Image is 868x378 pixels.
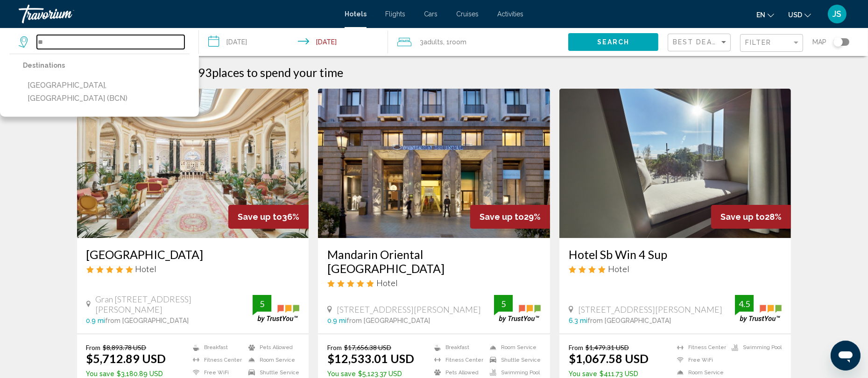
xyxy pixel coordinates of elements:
button: Change currency [788,8,811,21]
span: 3 [420,35,443,49]
li: Fitness Center [672,343,727,351]
a: Travorium [19,5,335,23]
img: Hotel image [318,89,550,238]
span: Save up to [480,212,524,222]
span: USD [788,11,802,19]
span: JS [833,9,842,19]
span: Hotel [135,264,157,274]
ins: $1,067.58 USD [569,351,649,365]
button: Toggle map [826,38,849,46]
a: Mandarin Oriental [GEOGRAPHIC_DATA] [327,247,541,275]
del: $1,479.31 USD [586,343,629,351]
mat-select: Sort by [673,39,728,47]
img: trustyou-badge.svg [735,295,782,322]
li: Room Service [244,356,299,364]
span: from [GEOGRAPHIC_DATA] [587,317,671,324]
span: en [756,11,765,19]
button: Search [568,33,658,50]
span: From [86,343,101,351]
li: Breakfast [188,343,244,351]
span: You save [327,370,356,378]
a: Hotels [345,10,367,18]
p: $5,123.37 USD [327,370,414,378]
li: Free WiFi [188,369,244,377]
li: Shuttle Service [485,356,541,364]
button: Travelers: 3 adults, 0 children [388,28,568,56]
li: Swimming Pool [727,343,782,351]
span: Hotel [608,264,629,274]
div: 4.5 [735,298,754,309]
span: Best Deals [673,38,722,46]
span: Search [597,39,630,46]
span: Map [812,35,826,49]
span: Filter [745,39,772,46]
div: 5 [494,298,513,309]
span: Hotel [376,278,398,288]
a: Hotel Sb Win 4 Sup [569,247,782,261]
span: Activities [497,10,523,18]
span: Adults [423,38,443,46]
div: 29% [470,205,550,229]
div: 5 [253,298,271,309]
p: Destinations [23,59,190,72]
iframe: Button to launch messaging window [831,341,861,371]
img: trustyou-badge.svg [253,295,299,322]
li: Fitness Center [188,356,244,364]
span: from [GEOGRAPHIC_DATA] [106,317,189,324]
span: [STREET_ADDRESS][PERSON_NAME] [578,304,722,315]
img: Hotel image [77,89,309,238]
ins: $12,533.01 USD [327,351,414,365]
del: $17,656.38 USD [344,343,391,351]
span: [STREET_ADDRESS][PERSON_NAME] [337,304,481,315]
div: 5 star Hotel [86,264,300,274]
a: Cars [424,10,438,18]
p: $411.73 USD [569,370,649,378]
span: places to spend your time [212,65,344,79]
li: Fitness Center [430,356,485,364]
img: Hotel image [559,89,791,238]
a: [GEOGRAPHIC_DATA] [86,247,300,261]
h2: 293 [191,65,344,79]
a: Flights [385,10,405,18]
li: Swimming Pool [485,369,541,377]
div: 5 star Hotel [327,278,541,288]
span: From [569,343,583,351]
span: 0.9 mi [327,317,346,324]
p: $3,180.89 USD [86,370,166,378]
span: You save [569,370,597,378]
div: 28% [711,205,791,229]
li: Shuttle Service [244,369,299,377]
div: 4 star Hotel [569,264,782,274]
li: Free WiFi [672,356,727,364]
span: Save up to [720,212,765,222]
button: Filter [740,34,803,53]
a: Cruises [456,10,479,18]
span: 6.3 mi [569,317,587,324]
li: Room Service [672,369,727,377]
button: Change language [756,8,774,21]
span: Room [450,38,466,46]
span: Save up to [238,212,282,222]
del: $8,893.78 USD [103,343,147,351]
ins: $5,712.89 USD [86,351,166,365]
img: trustyou-badge.svg [494,295,541,322]
button: [GEOGRAPHIC_DATA], [GEOGRAPHIC_DATA] (BCN) [23,77,190,107]
li: Pets Allowed [430,369,485,377]
span: From [327,343,342,351]
div: 36% [228,205,309,229]
span: Gran [STREET_ADDRESS][PERSON_NAME] [95,294,253,315]
span: You save [86,370,115,378]
span: from [GEOGRAPHIC_DATA] [346,317,430,324]
button: Check-in date: Sep 20, 2025 Check-out date: Sep 27, 2025 [199,28,388,56]
span: , 1 [443,35,466,49]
